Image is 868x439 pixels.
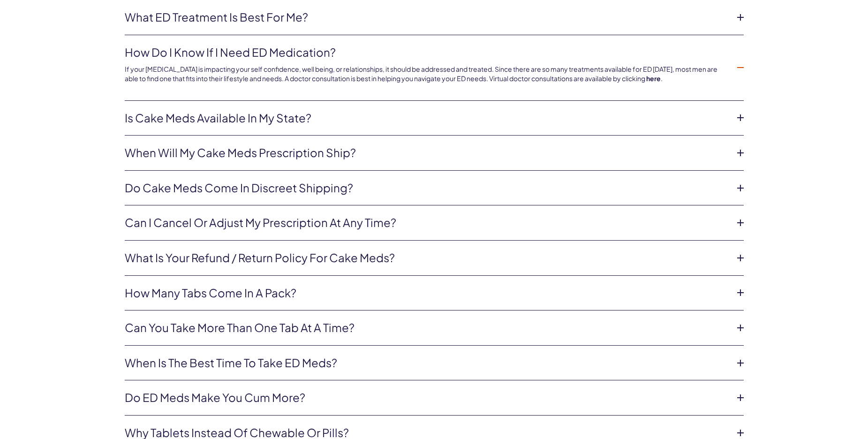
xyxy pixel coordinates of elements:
[125,355,729,371] a: When is the best time to take ED meds?
[125,145,729,161] a: When will my Cake Meds prescription ship?
[646,74,661,83] a: here
[125,215,729,231] a: Can I cancel or adjust my prescription at any time?
[125,65,729,83] p: If your [MEDICAL_DATA] is impacting your self confidence, well being, or relationships, it should...
[125,180,729,196] a: Do Cake meds come in discreet shipping?
[125,320,729,336] a: Can you take more than one tab at a time?
[125,45,729,61] a: How do I know if I need ED medication?
[125,285,729,301] a: How many tabs come in a pack?
[125,9,729,25] a: What ED treatment is best for me?
[125,110,729,126] a: Is Cake Meds available in my state?
[125,250,729,266] a: What is your refund / return policy for Cake Meds?
[125,390,729,406] a: Do ED meds make you cum more?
